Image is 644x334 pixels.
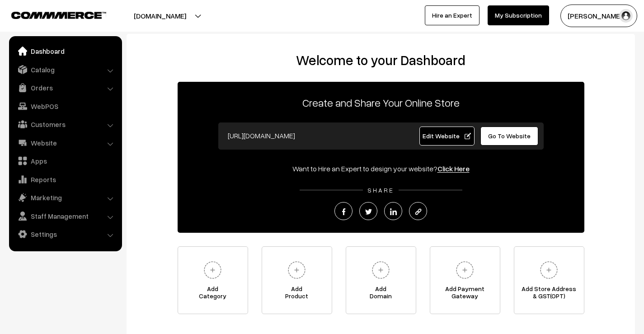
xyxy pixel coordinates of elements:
[430,285,500,303] span: Add Payment Gateway
[368,258,393,282] img: plus.svg
[11,135,119,151] a: Website
[452,258,477,282] img: plus.svg
[11,12,106,19] img: COMMMERCE
[423,132,471,140] span: Edit Website
[346,285,416,303] span: Add Domain
[136,52,626,68] h2: Welcome to your Dashboard
[178,246,248,314] a: AddCategory
[11,116,119,132] a: Customers
[437,164,470,173] a: Click Here
[11,208,119,224] a: Staff Management
[11,189,119,206] a: Marketing
[619,9,633,23] img: user
[346,246,416,314] a: AddDomain
[514,246,584,314] a: Add Store Address& GST(OPT)
[200,258,225,282] img: plus.svg
[419,127,475,146] a: Edit Website
[560,5,637,27] button: [PERSON_NAME]…
[178,163,584,174] div: Want to Hire an Expert to design your website?
[536,258,561,282] img: plus.svg
[262,246,332,314] a: AddProduct
[284,258,309,282] img: plus.svg
[11,153,119,169] a: Apps
[425,5,479,25] a: Hire an Expert
[178,285,248,303] span: Add Category
[11,98,119,114] a: WebPOS
[11,171,119,188] a: Reports
[11,226,119,242] a: Settings
[480,127,539,146] a: Go To Website
[11,80,119,96] a: Orders
[488,132,531,140] span: Go To Website
[488,5,549,25] a: My Subscription
[11,61,119,78] a: Catalog
[11,43,119,59] a: Dashboard
[514,285,584,303] span: Add Store Address & GST(OPT)
[102,5,218,27] button: [DOMAIN_NAME]
[262,285,332,303] span: Add Product
[178,94,584,111] p: Create and Share Your Online Store
[430,246,500,314] a: Add PaymentGateway
[11,9,90,20] a: COMMMERCE
[363,186,399,194] span: SHARE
